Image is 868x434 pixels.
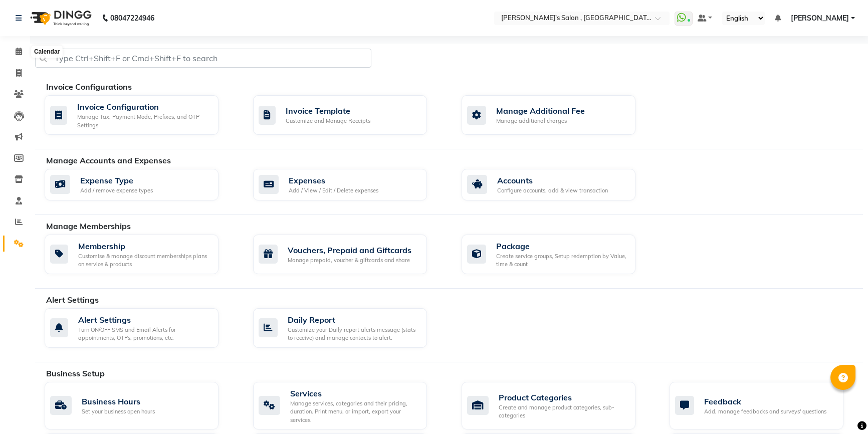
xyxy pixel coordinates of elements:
[289,186,378,195] div: Add / View / Edit / Delete expenses
[32,46,62,58] div: Calendar
[288,256,411,265] div: Manage prepaid, voucher & giftcards and share
[496,117,585,125] div: Manage additional charges
[78,314,210,326] div: Alert Settings
[286,105,370,117] div: Invoice Template
[288,244,411,256] div: Vouchers, Prepaid and Giftcards
[45,95,238,135] a: Invoice ConfigurationManage Tax, Payment Mode, Prefixes, and OTP Settings
[289,174,378,186] div: Expenses
[791,13,849,24] span: [PERSON_NAME]
[496,240,627,252] div: Package
[704,395,826,407] div: Feedback
[253,169,447,200] a: ExpensesAdd / View / Edit / Delete expenses
[290,387,419,399] div: Services
[499,403,627,420] div: Create and manage product categories, sub-categories
[45,169,238,200] a: Expense TypeAdd / remove expense types
[826,394,858,424] iframe: chat widget
[253,382,447,430] a: ServicesManage services, categories and their pricing, duration. Print menu, or import, export yo...
[80,186,153,195] div: Add / remove expense types
[670,382,863,430] a: FeedbackAdd, manage feedbacks and surveys' questions
[462,169,655,200] a: AccountsConfigure accounts, add & view transaction
[499,391,627,403] div: Product Categories
[78,252,210,269] div: Customise & manage discount memberships plans on service & products
[704,407,826,416] div: Add, manage feedbacks and surveys' questions
[462,95,655,135] a: Manage Additional FeeManage additional charges
[462,235,655,274] a: PackageCreate service groups, Setup redemption by Value, time & count
[253,95,447,135] a: Invoice TemplateCustomize and Manage Receipts
[253,235,447,274] a: Vouchers, Prepaid and GiftcardsManage prepaid, voucher & giftcards and share
[78,326,210,342] div: Turn ON/OFF SMS and Email Alerts for appointments, OTPs, promotions, etc.
[26,4,94,32] img: logo
[288,314,419,326] div: Daily Report
[45,235,238,274] a: MembershipCustomise & manage discount memberships plans on service & products
[45,308,238,348] a: Alert SettingsTurn ON/OFF SMS and Email Alerts for appointments, OTPs, promotions, etc.
[80,174,153,186] div: Expense Type
[497,174,608,186] div: Accounts
[45,382,238,430] a: Business HoursSet your business open hours
[290,399,419,424] div: Manage services, categories and their pricing, duration. Print menu, or import, export your servi...
[110,4,154,32] b: 08047224946
[497,186,608,195] div: Configure accounts, add & view transaction
[286,117,370,125] div: Customize and Manage Receipts
[82,407,155,416] div: Set your business open hours
[496,105,585,117] div: Manage Additional Fee
[82,395,155,407] div: Business Hours
[496,252,627,269] div: Create service groups, Setup redemption by Value, time & count
[78,240,210,252] div: Membership
[253,308,447,348] a: Daily ReportCustomize your Daily report alerts message (stats to receive) and manage contacts to ...
[77,101,210,113] div: Invoice Configuration
[288,326,419,342] div: Customize your Daily report alerts message (stats to receive) and manage contacts to alert.
[35,49,371,68] input: Type Ctrl+Shift+F or Cmd+Shift+F to search
[462,382,655,430] a: Product CategoriesCreate and manage product categories, sub-categories
[77,113,210,129] div: Manage Tax, Payment Mode, Prefixes, and OTP Settings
